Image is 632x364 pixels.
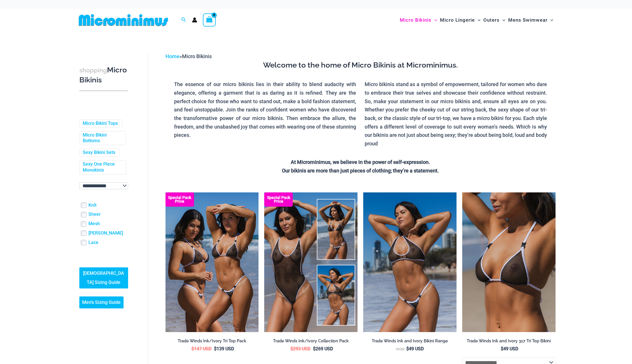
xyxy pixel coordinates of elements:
a: [PERSON_NAME] [88,230,123,236]
b: Special Pack Price [264,196,293,203]
strong: Our bikinis are more than just pieces of clothing; they’re a statement. [282,168,439,174]
img: Tradewinds Ink and Ivory 384 Halter 453 Micro 02 [363,192,457,332]
a: Tradewinds Ink and Ivory 384 Halter 453 Micro 02Tradewinds Ink and Ivory 384 Halter 453 Micro 01T... [363,192,457,332]
a: Sexy Bikini Sets [83,150,115,156]
a: View Shopping Cart, empty [203,13,216,27]
img: MM SHOP LOGO FLAT [76,14,170,27]
a: Trade Winds Ink/Ivory Tri Top Pack [165,338,259,346]
p: Micro bikinis stand as a symbol of empowerment, tailored for women who dare to embrace their true... [365,80,547,148]
bdi: 139 USD [214,346,234,351]
a: Micro LingerieMenu ToggleMenu Toggle [439,11,482,29]
img: Collection Pack [264,192,358,332]
img: Tradewinds Ink and Ivory 317 Tri Top 01 [462,192,556,332]
a: Home [165,53,179,59]
a: Mens SwimwearMenu ToggleMenu Toggle [507,11,555,29]
bdi: 49 USD [501,346,518,351]
span: Outers [483,13,500,27]
span: » [165,53,212,59]
a: Account icon link [192,17,197,23]
nav: Site Navigation [397,11,556,30]
b: Special Pack Price [165,196,194,203]
a: Trade Winds Ink and Ivory Bikini Range [363,338,457,346]
a: Trade Winds Ink/Ivory Collection Pack [264,338,358,346]
a: OutersMenu ToggleMenu Toggle [482,11,507,29]
a: Collection Pack Collection Pack b (1)Collection Pack b (1) [264,192,358,332]
h3: Welcome to the home of Micro Bikinis at Microminimus. [170,60,551,70]
span: $ [406,346,409,351]
h2: Trade Winds Ink/Ivory Tri Top Pack [165,338,259,344]
bdi: 49 USD [406,346,424,351]
a: Top Bum Pack Top Bum Pack bTop Bum Pack b [165,192,259,332]
p: The essence of our micro bikinis lies in their ability to blend audacity with elegance, offering ... [174,80,356,139]
h3: Micro Bikinis [79,65,128,85]
img: Top Bum Pack [165,192,259,332]
span: shopping [79,67,107,74]
a: Tradewinds Ink and Ivory 317 Tri Top 01Tradewinds Ink and Ivory 317 Tri Top 453 Micro 06Tradewind... [462,192,556,332]
span: Menu Toggle [548,13,553,27]
span: $ [290,346,293,351]
a: [DEMOGRAPHIC_DATA] Sizing Guide [79,267,128,288]
a: Micro Bikini Bottoms [83,132,122,144]
span: Micro Bikinis [182,53,212,59]
bdi: 147 USD [191,346,211,351]
span: From: [396,347,405,351]
span: $ [313,346,316,351]
span: Micro Bikinis [400,13,431,27]
span: Menu Toggle [431,13,437,27]
a: Micro Bikini Tops [83,121,118,127]
a: Knit [88,202,96,208]
a: Men’s Sizing Guide [79,296,124,308]
a: Sheer [88,212,101,217]
span: Mens Swimwear [508,13,548,27]
span: $ [501,346,503,351]
a: Search icon link [181,17,186,24]
a: Sexy One Piece Monokinis [83,161,122,173]
h2: Trade Winds Ink and Ivory 317 Tri Top Bikini [462,338,556,344]
h2: Trade Winds Ink and Ivory Bikini Range [363,338,457,344]
select: wpc-taxonomy-pa_color-745982 [79,182,128,189]
strong: At Microminimus, we believe in the power of self-expression. [291,159,430,165]
a: Micro BikinisMenu ToggleMenu Toggle [398,11,439,29]
span: $ [191,346,194,351]
a: Trade Winds Ink and Ivory 317 Tri Top Bikini [462,338,556,346]
bdi: 269 USD [313,346,333,351]
span: Menu Toggle [500,13,505,27]
span: Micro Lingerie [440,13,475,27]
a: Mesh [88,221,100,227]
span: Menu Toggle [475,13,480,27]
span: $ [214,346,217,351]
h2: Trade Winds Ink/Ivory Collection Pack [264,338,358,344]
a: Lace [88,240,98,246]
bdi: 293 USD [290,346,310,351]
